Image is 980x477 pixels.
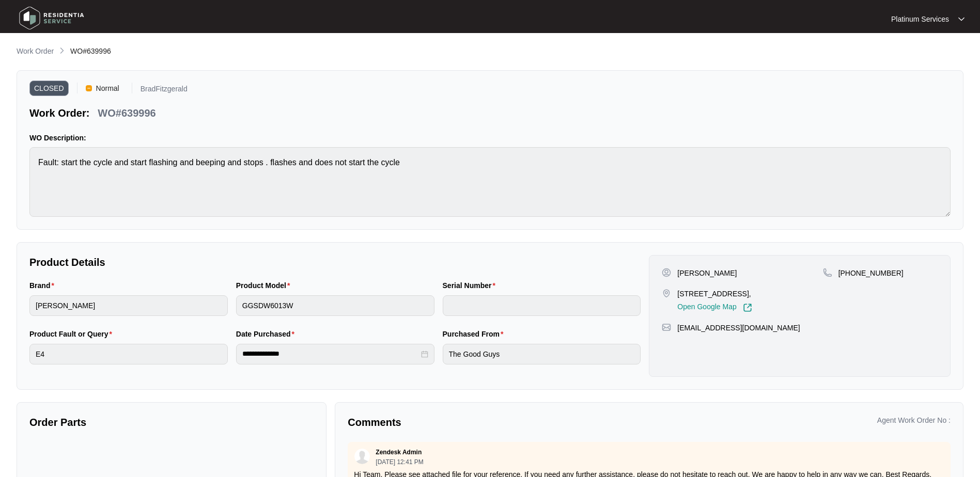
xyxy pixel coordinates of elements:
label: Purchased From [443,329,508,339]
p: Platinum Services [891,14,949,24]
input: Product Model [236,295,434,316]
label: Product Fault or Query [29,329,116,339]
input: Product Fault or Query [29,344,228,364]
textarea: Fault: start the cycle and start flashing and beeping and stops . flashes and does not start the ... [29,147,951,217]
p: Order Parts [29,415,314,430]
p: [STREET_ADDRESS], [677,289,752,299]
p: Comments [348,415,642,430]
input: Purchased From [443,344,641,364]
img: residentia service logo [15,3,88,34]
input: Date Purchased [242,348,419,359]
label: Date Purchased [236,329,299,339]
input: Serial Number [443,295,641,316]
p: Work Order: [29,106,89,120]
input: Brand [29,295,228,316]
img: chevron-right [58,46,66,55]
img: user.svg [354,449,370,464]
p: [DATE] 12:41 PM [376,459,423,465]
p: [EMAIL_ADDRESS][DOMAIN_NAME] [677,323,800,333]
img: map-pin [662,323,671,332]
img: user-pin [662,268,671,277]
p: Product Details [29,255,641,269]
span: WO#639996 [70,47,111,55]
img: dropdown arrow [958,17,965,22]
span: CLOSED [29,81,69,96]
a: Work Order [14,46,56,57]
label: Product Model [236,280,294,291]
p: WO Description: [29,133,951,143]
p: Work Order [17,46,54,56]
span: Normal [92,81,123,96]
p: [PERSON_NAME] [677,268,737,278]
p: [PHONE_NUMBER] [838,268,904,278]
label: Serial Number [443,280,500,291]
img: map-pin [823,268,832,277]
p: WO#639996 [98,106,155,120]
label: Brand [29,280,58,291]
p: Agent Work Order No : [877,415,951,425]
img: Vercel Logo [86,85,92,91]
p: BradFitzgerald [141,85,188,96]
img: Link-External [743,303,752,312]
img: map-pin [662,289,671,298]
a: Open Google Map [677,303,752,312]
p: Zendesk Admin [376,448,422,456]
